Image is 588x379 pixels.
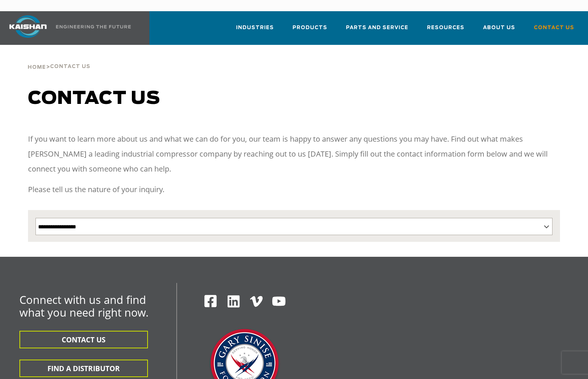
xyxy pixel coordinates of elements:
[293,24,327,32] span: Products
[28,182,560,197] p: Please tell us the nature of your inquiry.
[534,24,574,32] span: Contact Us
[226,294,241,309] img: Linkedin
[204,294,217,308] img: Facebook
[19,292,149,320] span: Connect with us and find what you need right now.
[427,24,464,32] span: Resources
[427,18,464,43] a: Resources
[483,18,515,43] a: About Us
[250,296,263,307] img: Vimeo
[28,90,160,108] span: Contact us
[346,18,408,43] a: Parts and Service
[28,65,46,70] span: Home
[56,25,131,28] img: Engineering the future
[19,331,148,348] button: CONTACT US
[236,24,274,32] span: Industries
[534,18,574,43] a: Contact Us
[19,360,148,377] button: FIND A DISTRIBUTOR
[293,18,327,43] a: Products
[28,45,90,73] div: >
[483,24,515,32] span: About Us
[272,294,286,309] img: Youtube
[346,24,408,32] span: Parts and Service
[236,18,274,43] a: Industries
[28,132,560,176] p: If you want to learn more about us and what we can do for you, our team is happy to answer any qu...
[28,64,46,70] a: Home
[50,64,90,69] span: Contact Us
